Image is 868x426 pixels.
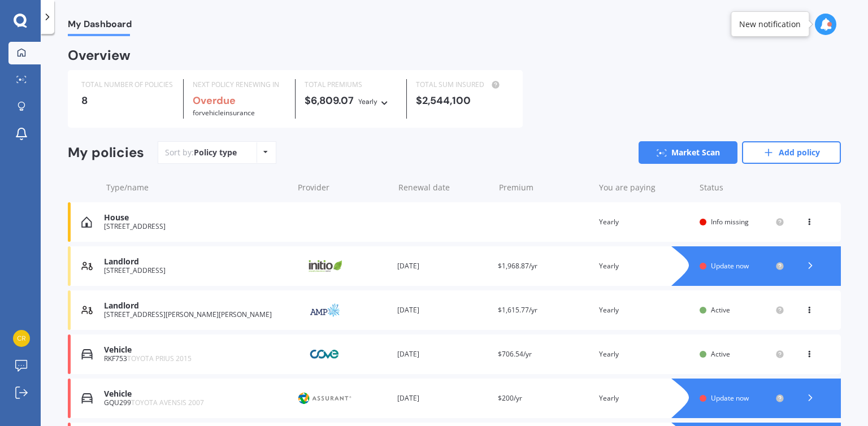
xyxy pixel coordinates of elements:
[599,305,691,316] div: Yearly
[68,19,132,34] span: My Dashboard
[81,79,174,90] div: TOTAL NUMBER OF POLICIES
[68,145,144,161] div: My policies
[397,260,489,272] div: [DATE]
[397,393,489,404] div: [DATE]
[81,260,93,272] img: Landlord
[599,260,691,272] div: Yearly
[131,398,204,407] span: TOYOTA AVENSIS 2007
[711,217,749,227] span: Info missing
[305,79,397,90] div: TOTAL PREMIUMS
[193,94,236,107] b: Overdue
[104,267,288,275] div: [STREET_ADDRESS]
[104,301,288,311] div: Landlord
[711,305,730,315] span: Active
[13,330,30,347] img: 74502827aed9a9863463e3a6b28cc560
[599,216,691,228] div: Yearly
[700,182,784,193] div: Status
[81,95,174,106] div: 8
[358,96,377,107] div: Yearly
[81,216,92,228] img: House
[104,355,288,363] div: RKF753
[104,399,288,407] div: GQU299
[165,147,237,158] div: Sort by:
[194,147,237,158] div: Policy type
[397,305,489,316] div: [DATE]
[416,95,509,106] div: $2,544,100
[81,393,93,404] img: Vehicle
[639,141,737,164] a: Market Scan
[711,393,749,403] span: Update now
[81,305,93,316] img: Landlord
[68,50,131,61] div: Overview
[398,182,490,193] div: Renewal date
[297,388,353,409] img: Protecta
[104,223,288,231] div: [STREET_ADDRESS]
[297,344,353,365] img: Cove
[104,389,288,399] div: Vehicle
[305,95,397,107] div: $6,809.07
[127,354,192,363] span: TOYOTA PRIUS 2015
[742,141,841,164] a: Add policy
[104,345,288,355] div: Vehicle
[104,257,288,267] div: Landlord
[416,79,509,90] div: TOTAL SUM INSURED
[298,182,389,193] div: Provider
[498,261,537,271] span: $1,968.87/yr
[599,393,691,404] div: Yearly
[498,305,537,315] span: $1,615.77/yr
[599,349,691,360] div: Yearly
[397,349,489,360] div: [DATE]
[193,79,285,90] div: NEXT POLICY RENEWING IN
[498,349,532,359] span: $706.54/yr
[498,393,522,403] span: $200/yr
[193,108,255,118] span: for Vehicle insurance
[599,182,691,193] div: You are paying
[297,299,353,321] img: AMP
[81,349,93,360] img: Vehicle
[739,19,801,30] div: New notification
[297,255,353,277] img: Initio
[711,349,730,359] span: Active
[106,182,289,193] div: Type/name
[499,182,591,193] div: Premium
[711,261,749,271] span: Update now
[104,213,288,223] div: House
[104,311,288,319] div: [STREET_ADDRESS][PERSON_NAME][PERSON_NAME]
